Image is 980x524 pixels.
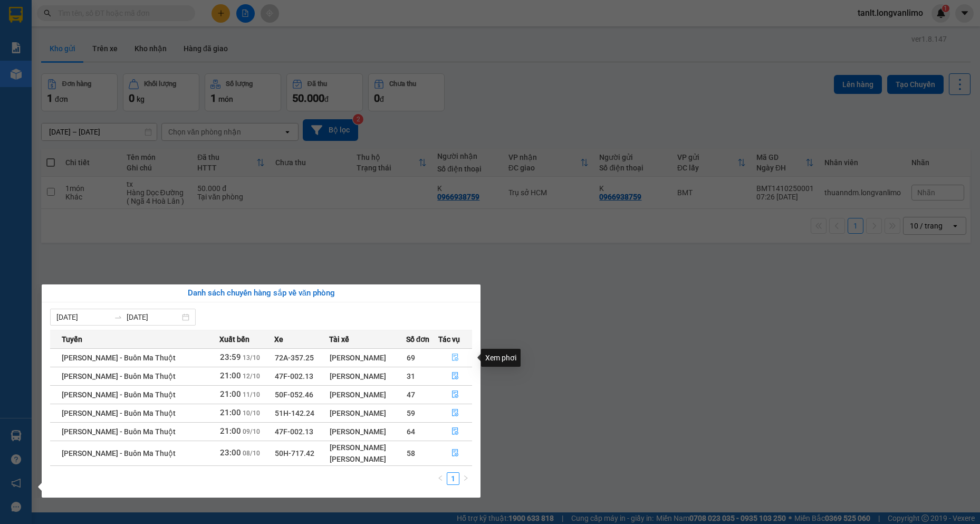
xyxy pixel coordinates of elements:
[407,409,415,417] span: 59
[243,409,260,417] span: 10/10
[407,354,415,362] span: 69
[459,472,472,485] li: Next Page
[459,472,472,485] button: right
[451,354,459,362] span: file-done
[219,334,249,345] span: Xuất bến
[406,334,430,345] span: Số đơn
[330,370,406,382] div: [PERSON_NAME]
[114,313,122,321] span: to
[463,475,469,481] span: right
[220,426,241,436] span: 21:00
[407,427,415,436] span: 64
[407,372,415,380] span: 31
[439,368,472,385] button: file-done
[243,428,260,435] span: 09/10
[447,473,459,484] a: 1
[275,427,313,436] span: 47F-002.13
[407,390,415,399] span: 47
[330,352,406,364] div: [PERSON_NAME]
[330,453,406,465] div: [PERSON_NAME]
[220,352,241,362] span: 23:59
[243,354,260,361] span: 13/10
[451,409,459,417] span: file-done
[56,311,110,323] input: Từ ngày
[439,349,472,366] button: file-done
[50,287,472,300] div: Danh sách chuyến hàng sắp về văn phòng
[330,442,406,453] div: [PERSON_NAME]
[451,449,459,458] span: file-done
[220,448,241,458] span: 23:00
[243,391,260,398] span: 11/10
[447,472,459,485] li: 1
[62,334,82,345] span: Tuyến
[434,472,447,485] button: left
[62,372,176,380] span: [PERSON_NAME] - Buôn Ma Thuột
[451,372,459,380] span: file-done
[274,334,283,345] span: Xe
[275,449,314,458] span: 50H-717.42
[330,407,406,419] div: [PERSON_NAME]
[451,390,459,399] span: file-done
[114,313,122,321] span: swap-right
[439,423,472,440] button: file-done
[329,334,349,345] span: Tài xế
[220,389,241,399] span: 21:00
[434,472,447,485] li: Previous Page
[439,445,472,462] button: file-done
[438,334,460,345] span: Tác vụ
[275,372,313,380] span: 47F-002.13
[62,409,176,417] span: [PERSON_NAME] - Buôn Ma Thuột
[127,311,180,323] input: Đến ngày
[243,373,260,380] span: 12/10
[407,449,415,458] span: 58
[437,475,444,481] span: left
[275,354,314,362] span: 72A-357.25
[439,386,472,403] button: file-done
[62,427,176,436] span: [PERSON_NAME] - Buôn Ma Thuột
[330,426,406,437] div: [PERSON_NAME]
[62,354,176,362] span: [PERSON_NAME] - Buôn Ma Thuột
[243,450,260,457] span: 08/10
[439,405,472,422] button: file-done
[62,449,176,458] span: [PERSON_NAME] - Buôn Ma Thuột
[275,409,314,417] span: 51H-142.24
[62,390,176,399] span: [PERSON_NAME] - Buôn Ma Thuột
[220,371,241,380] span: 21:00
[330,389,406,401] div: [PERSON_NAME]
[275,390,313,399] span: 50F-052.46
[451,427,459,436] span: file-done
[481,349,521,367] div: Xem phơi
[220,408,241,417] span: 21:00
